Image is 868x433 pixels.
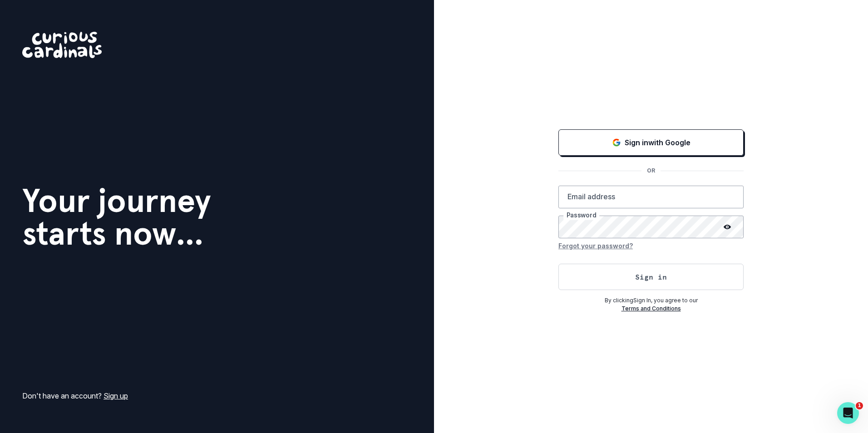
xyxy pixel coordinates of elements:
a: Terms and Conditions [621,305,681,312]
img: Curious Cardinals Logo [22,32,102,58]
button: Forgot your password? [558,238,633,253]
p: Sign in with Google [625,137,690,148]
a: Sign up [104,391,128,400]
p: By clicking Sign In , you agree to our [558,296,744,305]
p: Don't have an account? [22,390,128,401]
h1: Your journey starts now... [22,184,211,250]
button: Sign in with Google (GSuite) [558,129,744,156]
button: Sign in [558,264,744,290]
span: 1 [856,402,863,409]
p: OR [641,167,661,175]
iframe: Intercom live chat [837,402,859,424]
